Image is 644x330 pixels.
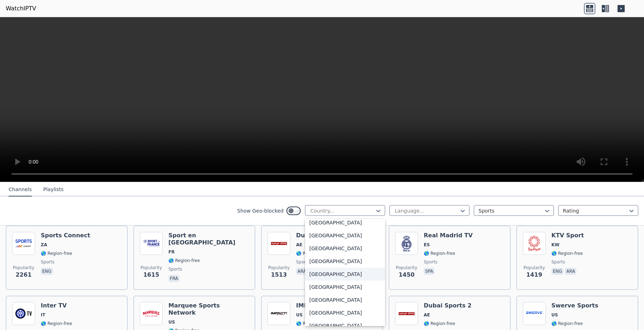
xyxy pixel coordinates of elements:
[140,302,163,325] img: Marquee Sports Network
[12,302,35,325] img: Inter TV
[396,265,417,271] span: Popularity
[523,265,545,271] span: Popularity
[41,259,54,265] span: sports
[296,232,344,239] h6: Dubai Sports 3
[296,242,302,248] span: AE
[523,302,546,325] img: Swerve Sports
[296,312,303,318] span: US
[296,302,353,309] h6: IMPACT Wrestling
[271,271,287,279] span: 1513
[395,302,418,325] img: Dubai Sports 2
[41,312,45,318] span: IT
[6,4,36,13] a: WatchIPTV
[424,268,434,275] p: spa
[551,242,560,248] span: KW
[296,268,308,275] p: ara
[168,258,200,263] span: 🌎 Region-free
[143,271,159,279] span: 1615
[237,207,284,214] label: Show Geo-blocked
[140,232,163,255] img: Sport en France
[305,306,385,319] div: [GEOGRAPHIC_DATA]
[424,232,473,239] h6: Real Madrid TV
[13,265,34,271] span: Popularity
[305,268,385,281] div: [GEOGRAPHIC_DATA]
[551,259,565,265] span: sports
[267,232,290,255] img: Dubai Sports 3
[305,216,385,229] div: [GEOGRAPHIC_DATA]
[41,302,72,309] h6: Inter TV
[305,293,385,306] div: [GEOGRAPHIC_DATA]
[424,321,455,326] span: 🌎 Region-free
[526,271,542,279] span: 1419
[41,268,53,275] p: eng
[551,251,583,256] span: 🌎 Region-free
[305,229,385,242] div: [GEOGRAPHIC_DATA]
[296,259,310,265] span: sports
[399,271,415,279] span: 1450
[424,259,437,265] span: sports
[41,321,72,326] span: 🌎 Region-free
[168,266,182,272] span: sports
[168,302,249,316] h6: Marquee Sports Network
[267,302,290,325] img: IMPACT Wrestling
[551,312,558,318] span: US
[424,242,430,248] span: ES
[551,232,584,239] h6: KTV Sport
[168,232,249,246] h6: Sport en [GEOGRAPHIC_DATA]
[168,275,180,282] p: fra
[296,251,328,256] span: 🌎 Region-free
[305,242,385,255] div: [GEOGRAPHIC_DATA]
[268,265,290,271] span: Popularity
[168,319,175,325] span: US
[12,232,35,255] img: Sports Connect
[9,183,32,196] button: Channels
[16,271,32,279] span: 2261
[305,281,385,293] div: [GEOGRAPHIC_DATA]
[424,312,430,318] span: AE
[296,321,328,326] span: 🌎 Region-free
[551,268,564,275] p: eng
[551,302,598,309] h6: Swerve Sports
[523,232,546,255] img: KTV Sport
[41,242,47,248] span: ZA
[141,265,162,271] span: Popularity
[551,321,583,326] span: 🌎 Region-free
[424,302,472,309] h6: Dubai Sports 2
[41,232,90,239] h6: Sports Connect
[305,255,385,268] div: [GEOGRAPHIC_DATA]
[395,232,418,255] img: Real Madrid TV
[41,251,72,256] span: 🌎 Region-free
[168,249,174,255] span: FR
[43,183,64,196] button: Playlists
[424,251,455,256] span: 🌎 Region-free
[565,268,576,275] p: ara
